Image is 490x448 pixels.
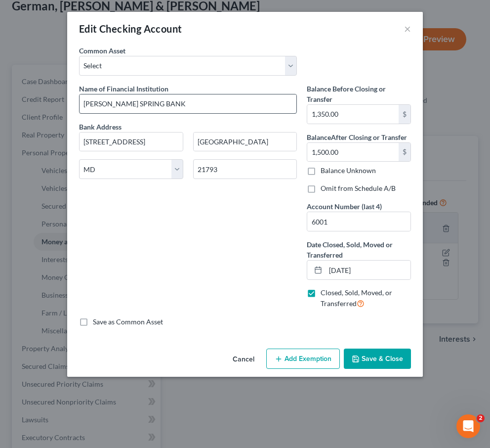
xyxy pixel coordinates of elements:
[321,288,392,308] span: Closed, Sold, Moved, or Transferred
[344,349,411,369] button: Save & Close
[321,183,396,193] label: Omit from Schedule A/B
[307,201,382,212] label: Account Number (last 4)
[79,85,168,93] span: Name of Financial Institution
[225,350,262,369] button: Cancel
[307,132,407,142] label: Balance
[194,133,297,151] input: Enter city...
[307,105,399,124] input: 0.00
[404,23,411,35] button: ×
[79,22,182,36] div: Edit Checking Account
[80,133,183,151] input: Enter address...
[307,143,399,162] input: 0.00
[266,349,340,369] button: Add Exemption
[74,122,302,132] label: Bank Address
[307,212,410,231] input: XXXX
[193,159,297,179] input: Enter zip...
[79,45,125,56] label: Common Asset
[93,317,163,327] label: Save as Common Asset
[307,240,393,259] span: Date Closed, Sold, Moved or Transferred
[307,84,411,104] label: Balance Before Closing or Transfer
[399,105,410,124] div: $
[326,261,410,279] input: MM/DD/YYYY
[477,414,485,422] span: 2
[321,166,376,176] label: Balance Unknown
[331,133,407,141] span: After Closing or Transfer
[456,414,480,438] iframe: Intercom live chat
[399,143,410,162] div: $
[80,94,296,113] input: Enter name...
